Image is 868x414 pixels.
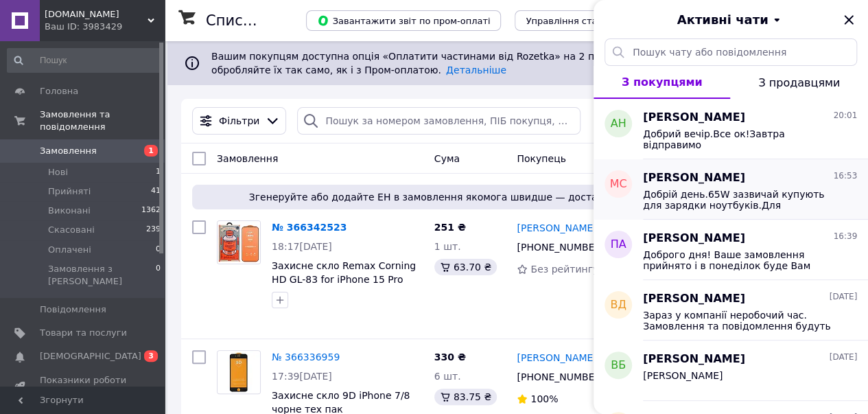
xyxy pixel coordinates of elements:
span: 16:53 [833,170,857,182]
span: 1 шт. [434,241,461,252]
span: 41 [151,185,161,198]
span: [PERSON_NAME] [643,291,745,307]
span: МС [610,176,627,192]
span: 18:17[DATE] [272,241,332,252]
span: Без рейтингу [530,264,598,275]
span: 20:01 [833,110,857,122]
a: Захисне скло Remax Corning HD GL-83 for iPhone 15 Pro [272,260,416,285]
a: [PERSON_NAME] [517,221,596,235]
span: Показники роботи компанії [40,374,127,399]
span: Покупець [517,153,565,164]
span: Добрий вечір.Все ок!Завтра відправимо [643,128,838,150]
span: [PERSON_NAME] [643,352,745,367]
span: Зараз у компанії неробочий час. Замовлення та повідомлення будуть оброблені з 09:00 найближчого р... [643,310,838,332]
span: 0 [156,263,161,288]
div: 83.75 ₴ [434,389,497,405]
span: Управління статусами [526,16,631,26]
span: 16:39 [833,231,857,242]
span: 0 [156,244,161,256]
span: З продавцями [758,76,840,89]
span: 1 [156,166,161,179]
a: [PERSON_NAME] [517,351,596,365]
span: 1 [144,145,158,157]
span: ВД [610,297,626,313]
span: ВБ [611,358,626,373]
img: Фото товару [218,221,260,264]
input: Пошук чату або повідомлення [605,38,857,66]
span: Замовлення [40,145,97,157]
span: [DATE] [829,291,857,303]
input: Пошук за номером замовлення, ПІБ покупця, номером телефону, Email, номером накладної [297,107,580,135]
span: [PERSON_NAME] [643,170,745,186]
span: Скасовані [48,224,95,236]
span: Замовлення з [PERSON_NAME] [48,263,156,288]
span: 17:39[DATE] [272,371,332,382]
input: Пошук [7,48,162,73]
button: ВБ[PERSON_NAME][DATE][PERSON_NAME] [594,341,868,401]
span: [PERSON_NAME] [643,370,723,381]
span: З покупцями [622,76,703,89]
span: Згенеруйте або додайте ЕН в замовлення якомога швидше — доставка буде безкоштовною для покупця [198,190,838,204]
a: Детальніше [446,65,506,76]
button: З продавцями [730,66,868,99]
span: Виконані [48,205,91,217]
button: ВД[PERSON_NAME][DATE]Зараз у компанії неробочий час. Замовлення та повідомлення будуть оброблені ... [594,280,868,341]
span: 330 ₴ [434,352,466,363]
span: [DEMOGRAPHIC_DATA] [40,350,141,363]
span: Фільтри [219,114,259,128]
button: МС[PERSON_NAME]16:53Добрій день.65W зазвичай купують для зарядки ноутбуків.Для смартфону буде дос... [594,159,868,220]
h1: Список замовлень [206,12,345,29]
div: 63.70 ₴ [434,259,497,275]
button: Управління статусами [515,10,642,31]
button: ПА[PERSON_NAME]16:39Доброго дня! Ваше замовлення прийнято і в понеділок буде Вам відправлено [594,220,868,280]
span: Товари та послуги [40,327,127,339]
span: Доброго дня! Ваше замовлення прийнято і в понеділок буде Вам відправлено [643,249,838,271]
span: 1362 [141,205,161,217]
span: Вашим покупцям доступна опція «Оплатити частинами від Rozetka» на 2 платежі. Отримуйте нові замов... [211,51,784,76]
img: Фото товару [218,351,260,393]
div: [PHONE_NUMBER] [514,367,605,387]
span: Нові [48,166,68,179]
a: № 366336959 [272,352,340,363]
button: Закрити [841,12,857,28]
div: Ваш ID: 3983429 [45,21,165,33]
a: Фото товару [217,220,261,264]
span: 3 [144,350,158,362]
span: Прийняті [48,185,91,198]
span: Активні чати [677,11,768,29]
span: Головна [40,85,78,97]
button: АН[PERSON_NAME]20:01Добрий вечір.Все ок!Завтра відправимо [594,99,868,159]
span: 6 шт. [434,371,461,382]
a: № 366342523 [272,222,347,233]
span: Замовлення та повідомлення [40,108,165,133]
span: Замовлення [217,153,278,164]
span: Добрій день.65W зазвичай купують для зарядки ноутбуків.Для смартфону буде достатньо і 22.5 w [643,189,838,211]
div: [PHONE_NUMBER] [514,238,605,257]
span: АН [611,116,626,132]
span: [PERSON_NAME] [643,231,745,246]
span: 239 [146,224,161,236]
a: Фото товару [217,350,261,394]
span: [DATE] [829,352,857,363]
span: Оплачені [48,244,91,256]
span: Завантажити звіт по пром-оплаті [317,14,490,27]
span: Повідомлення [40,303,106,316]
span: Mobi.UA [45,8,148,21]
button: Завантажити звіт по пром-оплаті [306,10,501,31]
span: 251 ₴ [434,222,466,233]
button: Активні чати [632,11,830,29]
span: [PERSON_NAME] [643,110,745,126]
button: З покупцями [594,66,730,99]
span: Cума [434,153,460,164]
span: 100% [530,393,558,404]
span: ПА [611,237,626,253]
